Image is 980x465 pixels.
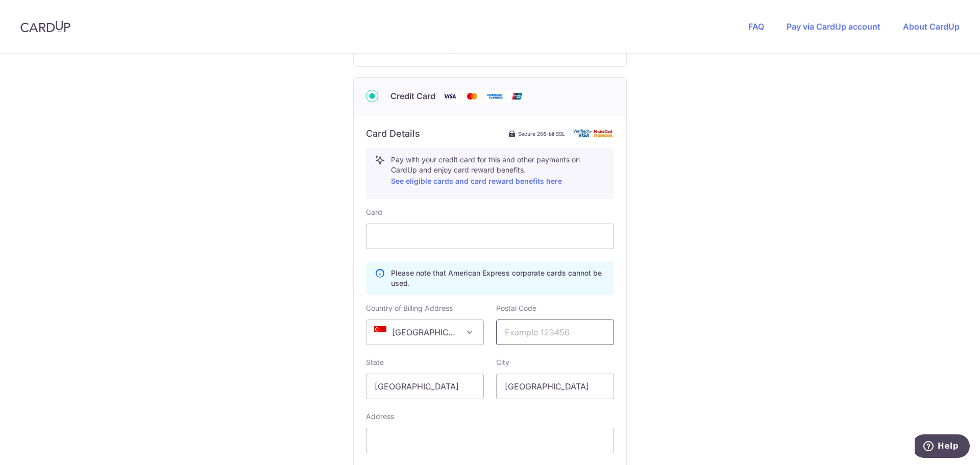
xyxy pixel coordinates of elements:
img: CardUp [20,20,70,33]
span: Singapore [366,320,484,345]
label: Address [366,411,394,422]
label: Country of Billing Address [366,303,453,313]
img: American Express [484,90,505,103]
label: State [366,357,384,368]
span: Secure 256-bit SSL [518,130,565,138]
label: Postal Code [496,303,536,313]
iframe: Opens a widget where you can find more information [915,434,970,460]
a: FAQ [748,21,764,32]
a: About CardUp [903,21,960,32]
label: City [496,357,509,368]
img: Mastercard [462,90,482,103]
span: Singapore [366,320,483,345]
span: Credit Card [390,90,435,102]
img: Union Pay [507,90,527,103]
a: Pay via CardUp account [787,21,880,32]
img: Visa [439,90,460,103]
iframe: Secure card payment input frame [375,230,605,242]
img: card secure [573,129,614,138]
input: Example 123456 [496,320,614,345]
p: Pay with your credit card for this and other payments on CardUp and enjoy card reward benefits. [391,155,605,187]
div: Credit Card Visa Mastercard American Express Union Pay [366,90,614,103]
a: See eligible cards and card reward benefits here [391,177,562,185]
p: Please note that American Express corporate cards cannot be used. [391,268,605,288]
h6: Card Details [366,128,420,140]
label: Card [366,207,382,217]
